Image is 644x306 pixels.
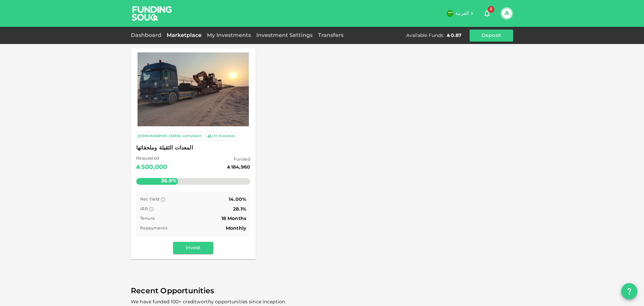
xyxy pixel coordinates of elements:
div: [DEMOGRAPHIC_DATA]-compliant [138,133,201,139]
span: Repayments [140,226,167,230]
span: We have funded 100+ creditworthy opportunities since inception [131,300,285,304]
img: flag-sa.b9a346574cdc8950dd34b50780441f57.svg [447,10,453,17]
div: 31 [213,133,217,139]
span: 28.1% [233,207,246,212]
div: Investors [218,133,235,139]
span: Tenure [140,217,155,221]
span: 8 [488,6,494,13]
button: 8 [480,7,494,20]
span: Recent Opportunities [131,285,513,298]
button: A [502,8,512,18]
span: Requested [136,156,167,162]
span: 18 Months [221,216,246,221]
span: Net Yield [140,198,160,202]
a: Transfers [315,33,346,38]
span: Monthly [226,226,246,231]
button: Deposit [470,30,513,42]
a: Investment Settings [254,33,315,38]
div: ʢ 0.87 [447,32,462,39]
button: question [621,283,637,299]
span: IRR [140,207,148,211]
img: Marketplace Logo [138,48,249,131]
a: My Investments [204,33,254,38]
div: Available Funds : [406,32,444,39]
a: Marketplace [164,33,204,38]
button: Invest [173,242,213,254]
span: المعدات الثقيلة وملحقاتها [136,143,250,153]
a: Dashboard [131,33,164,38]
span: 14.00% [229,197,246,202]
a: Marketplace Logo [DEMOGRAPHIC_DATA]-compliant 31Investors المعدات الثقيلة وملحقاتها Requested ʢ50... [131,48,256,259]
span: العربية [455,11,469,16]
span: Funded [227,157,250,163]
